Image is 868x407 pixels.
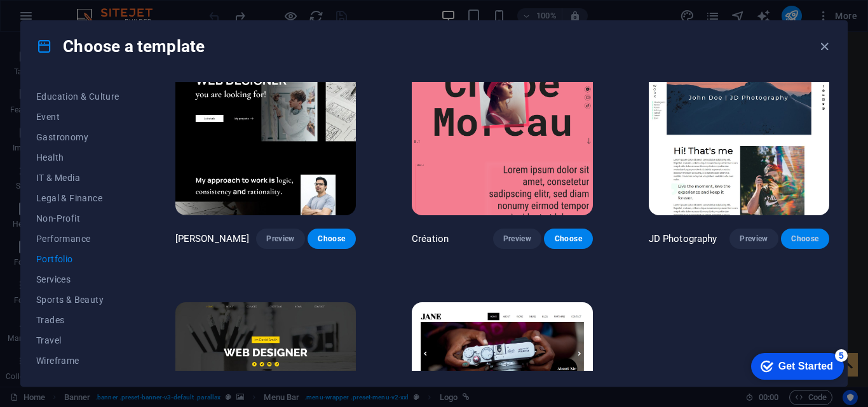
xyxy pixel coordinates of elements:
[729,229,778,249] button: Preview
[36,290,119,310] button: Sports & Beauty
[781,229,829,249] button: Choose
[36,295,119,305] span: Sports & Beauty
[36,86,119,107] button: Education & Culture
[36,193,119,203] span: Legal & Finance
[175,232,250,245] p: [PERSON_NAME]
[36,310,119,330] button: Trades
[493,229,541,249] button: Preview
[649,49,829,215] img: JD Photography
[544,229,592,249] button: Choose
[256,229,304,249] button: Preview
[791,234,819,244] span: Choose
[36,91,119,102] span: Education & Culture
[140,75,174,93] a: Next
[36,168,119,188] button: IT & Media
[17,9,125,19] strong: WYSIWYG Website Editor
[36,315,119,325] span: Trades
[36,173,119,183] span: IT & Media
[37,14,92,25] div: Get Started
[169,1,174,15] div: Close tooltip
[36,127,119,147] button: Gastronomy
[17,29,174,71] p: Simply drag and drop elements into the editor. Double-click elements to edit or right-click for m...
[36,335,119,345] span: Travel
[554,234,582,244] span: Choose
[308,229,356,249] button: Choose
[649,232,717,245] p: JD Photography
[10,6,103,33] div: Get Started 5 items remaining, 0% complete
[36,254,119,264] span: Portfolio
[36,152,119,163] span: Health
[266,234,294,244] span: Preview
[36,132,119,142] span: Gastronomy
[36,269,119,290] button: Services
[36,147,119,168] button: Health
[36,107,119,127] button: Event
[36,350,119,371] button: Wireframe
[36,229,119,249] button: Performance
[94,3,107,15] div: 5
[36,274,119,284] span: Services
[36,234,119,244] span: Performance
[36,188,119,208] button: Legal & Finance
[318,234,346,244] span: Choose
[169,3,174,13] a: ×
[175,49,356,215] img: Max Hatzy
[36,112,119,122] span: Event
[36,356,119,366] span: Wireframe
[503,234,531,244] span: Preview
[36,249,119,269] button: Portfolio
[36,208,119,229] button: Non-Profit
[412,49,592,215] img: Création
[412,232,449,245] p: Création
[740,234,768,244] span: Preview
[36,330,119,350] button: Travel
[36,36,205,57] h4: Choose a template
[36,213,119,224] span: Non-Profit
